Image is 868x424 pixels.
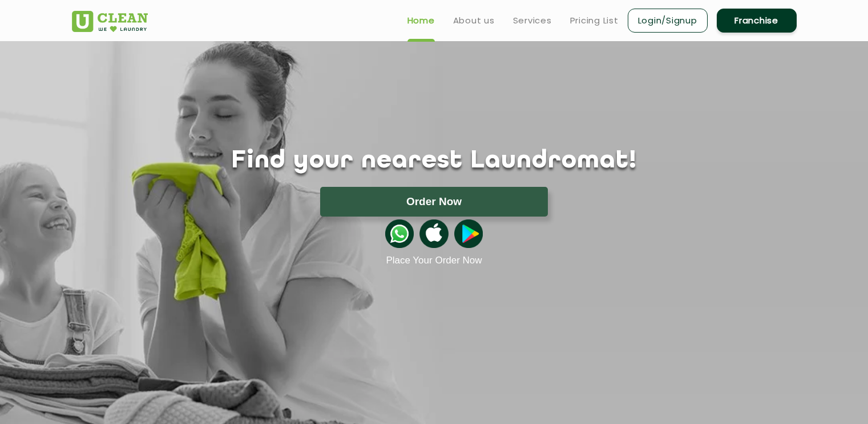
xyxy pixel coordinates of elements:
a: About us [453,14,495,27]
img: apple-icon.png [419,219,448,248]
img: whatsappicon.png [385,219,414,248]
a: Login/Signup [628,9,708,33]
button: Order Now [320,187,548,217]
a: Services [513,14,552,27]
img: UClean Laundry and Dry Cleaning [72,11,148,32]
img: playstoreicon.png [454,219,483,248]
a: Franchise [717,9,797,33]
a: Home [407,14,435,27]
h1: Find your nearest Laundromat! [63,147,805,175]
a: Place Your Order Now [386,255,482,266]
a: Pricing List [570,14,619,27]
